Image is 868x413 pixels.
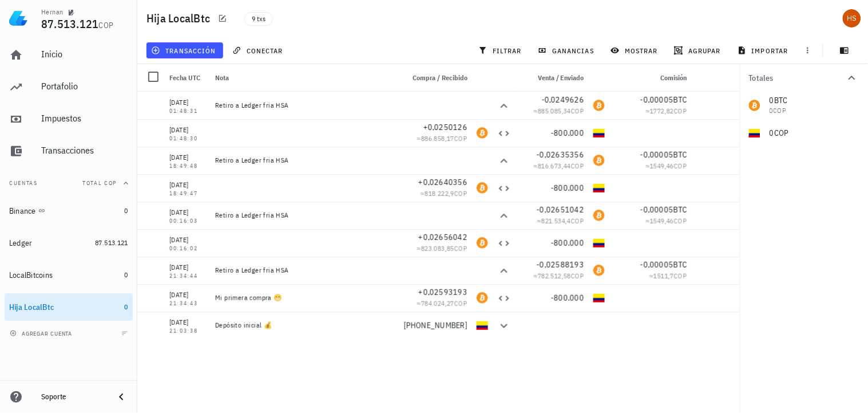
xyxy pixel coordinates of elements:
[593,265,605,276] div: BTC-icon
[593,182,605,194] div: COP-icon
[5,197,133,225] a: Binance 0
[454,189,467,198] span: COP
[82,179,117,187] span: Total COP
[9,238,33,248] div: Ledger
[646,107,687,115] span: ≈
[640,259,673,270] span: -0,00005
[5,229,133,257] a: Ledger 87.513.121
[9,9,27,27] img: LedgiFi
[740,46,788,55] span: importar
[516,64,589,92] div: Venta / Enviado
[5,293,133,321] a: Hija LocalBtc 0
[571,272,584,280] span: COP
[153,46,216,55] span: transacción
[41,16,99,32] span: 87.513.121
[732,42,795,58] button: importar
[425,189,454,198] span: 818.222,9
[593,292,605,304] div: COP-icon
[653,272,673,280] span: 1511,7
[649,272,687,280] span: ≈
[417,244,467,253] span: ≈
[418,287,467,297] span: +0,02593193
[534,162,584,170] span: ≈
[593,155,605,166] div: BTC-icon
[169,246,206,251] div: 00:16:02
[533,42,601,58] button: ganancias
[650,217,674,225] span: 1549,46
[169,289,206,301] div: [DATE]
[146,9,215,27] h1: Hija LocalBtc
[169,97,206,108] div: [DATE]
[421,189,467,198] span: ≈
[593,210,605,221] div: BTC-icon
[537,150,584,160] span: -0,02635356
[540,46,594,55] span: ganancias
[9,270,53,280] div: LocalBitcoins
[646,162,687,170] span: ≈
[593,237,605,249] div: COP-icon
[640,204,673,215] span: -0,00005
[169,207,206,218] div: [DATE]
[215,211,394,220] div: Retiro a Ledger fria HSA
[12,330,72,337] span: agregar cuenta
[640,150,673,160] span: -0,00005
[5,73,133,101] a: Portafolio
[609,64,692,92] div: Comisión
[169,124,206,136] div: [DATE]
[749,74,845,82] div: Totales
[41,7,63,17] div: Hernan
[421,134,454,143] span: 886.858,17
[215,266,394,275] div: Retiro a Ledger fria HSA
[99,20,114,30] span: COP
[593,100,605,111] div: BTC-icon
[169,73,200,82] span: Fecha UTC
[169,301,206,306] div: 21:34:43
[423,122,468,132] span: +0,0250126
[215,73,229,82] span: Nota
[125,270,128,279] span: 0
[399,64,472,92] div: Compra / Recibido
[551,183,584,193] span: -800.000
[673,95,687,105] span: BTC
[417,299,467,308] span: ≈
[169,328,206,334] div: 21:03:38
[538,73,584,82] span: Venta / Enviado
[454,299,467,308] span: COP
[454,134,467,143] span: COP
[418,232,467,242] span: +0,02656042
[571,217,584,225] span: COP
[661,73,687,82] span: Comisión
[593,127,605,139] div: COP-icon
[95,238,128,247] span: 87.513.121
[421,299,454,308] span: 784.024,27
[169,262,206,273] div: [DATE]
[5,105,133,133] a: Impuestos
[5,170,133,197] button: CuentasTotal COP
[477,320,488,331] div: COP-icon
[537,259,584,270] span: -0,02588193
[5,261,133,289] a: LocalBitcoins 0
[146,42,223,58] button: transacción
[534,107,584,115] span: ≈
[571,107,584,115] span: COP
[650,162,674,170] span: 1549,46
[571,162,584,170] span: COP
[211,64,399,92] div: Nota
[650,107,674,115] span: 1772,82
[41,113,128,124] div: Impuestos
[228,42,291,58] button: conectar
[538,107,571,115] span: 885.085,34
[538,272,571,280] span: 782.512,58
[477,182,488,194] div: BTC-icon
[646,217,687,225] span: ≈
[169,108,206,114] div: 01:48:31
[417,134,467,143] span: ≈
[537,204,584,215] span: -0,02651042
[252,13,265,25] span: 9 txs
[169,218,206,224] div: 00:16:03
[843,9,861,27] div: avatar
[551,238,584,248] span: -800.000
[674,107,687,115] span: COP
[674,162,687,170] span: COP
[477,127,488,139] div: BTC-icon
